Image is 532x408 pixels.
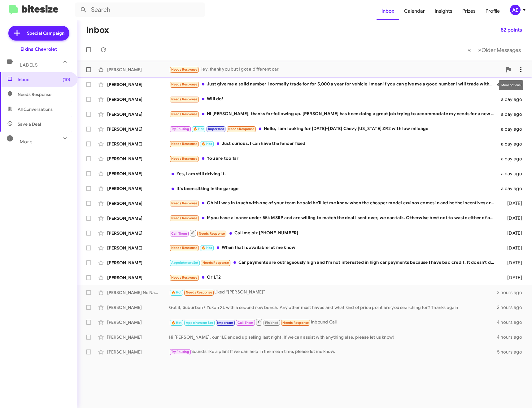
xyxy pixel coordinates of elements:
[107,96,169,102] div: [PERSON_NAME]
[107,171,169,177] div: [PERSON_NAME]
[498,156,527,162] div: a day ago
[501,24,522,36] span: 82 points
[75,2,205,17] input: Search
[202,142,212,146] span: 🔥 Hot
[169,96,498,103] div: Will do!
[238,321,254,325] span: Call Them
[498,275,527,281] div: [DATE]
[497,319,527,325] div: 4 hours ago
[497,289,527,296] div: 2 hours ago
[399,2,430,20] span: Calendar
[107,275,169,281] div: [PERSON_NAME]
[498,126,527,132] div: a day ago
[505,5,525,15] button: AE
[498,171,527,177] div: a day ago
[498,96,527,102] div: a day ago
[498,245,527,251] div: [DATE]
[497,304,527,310] div: 2 hours ago
[107,185,169,192] div: [PERSON_NAME]
[169,171,498,177] div: Yes, I am still driving it.
[457,2,481,20] a: Prizes
[217,321,233,325] span: Important
[171,112,198,116] span: Needs Response
[228,127,255,131] span: Needs Response
[171,290,182,294] span: 🔥 Hot
[202,246,212,250] span: 🔥 Hot
[107,81,169,88] div: [PERSON_NAME]
[63,76,70,83] span: (10)
[107,215,169,221] div: [PERSON_NAME]
[107,126,169,132] div: [PERSON_NAME]
[169,259,498,266] div: Car payments are outrageously high and I'm not interested in high car payments because I have bad...
[169,140,498,147] div: Just curious, I can have the fender fixed
[169,125,498,132] div: Hello, I am looking for [DATE]-[DATE] Chevy [US_STATE] ZR2 with low mileage
[193,127,204,131] span: 🔥 Hot
[464,44,475,56] button: Previous
[169,244,498,251] div: When that is available let me know
[18,76,70,83] span: Inbox
[169,185,498,192] div: It's been sitting in the garage
[169,155,498,162] div: You are too far
[171,350,189,354] span: Try Pausing
[107,200,169,206] div: [PERSON_NAME]
[265,321,279,325] span: Finished
[20,46,57,52] div: Elkins Chevrolet
[171,276,198,280] span: Needs Response
[169,81,497,88] div: Just give me a solid number I normally trade for for 5,000 a year for vehicle I mean if you can g...
[171,321,182,325] span: 🔥 Hot
[171,157,198,161] span: Needs Response
[199,232,225,236] span: Needs Response
[107,245,169,251] div: [PERSON_NAME]
[169,304,497,310] div: Got it, Suburban / Yukon XL with a second row bench. Any other must haves and what kind of price ...
[171,246,198,250] span: Needs Response
[481,2,505,20] a: Profile
[169,318,497,326] div: Inbound Call
[498,200,527,206] div: [DATE]
[169,111,498,118] div: Hi [PERSON_NAME], thanks for following up. [PERSON_NAME] has been doing a great job trying to acc...
[107,304,169,310] div: [PERSON_NAME]
[86,25,109,35] h1: Inbox
[169,274,498,281] div: Or LT2
[498,215,527,221] div: [DATE]
[171,216,198,220] span: Needs Response
[496,24,527,36] button: 82 points
[107,156,169,162] div: [PERSON_NAME]
[186,290,212,294] span: Needs Response
[474,44,525,56] button: Next
[171,201,198,205] span: Needs Response
[107,230,169,236] div: [PERSON_NAME]
[169,200,498,207] div: Oh hi I was in touch with one of your team he said he'll let me know when the cheaper model exuin...
[498,260,527,266] div: [DATE]
[107,141,169,147] div: [PERSON_NAME]
[282,321,309,325] span: Needs Response
[171,82,198,86] span: Needs Response
[498,185,527,192] div: a day ago
[18,121,41,127] span: Save a Deal
[8,26,69,41] a: Special Campaign
[203,261,229,265] span: Needs Response
[377,2,399,20] a: Inbox
[171,232,187,236] span: Call Them
[18,91,70,98] span: Needs Response
[169,66,502,73] div: Hey, thank you but I got a different car.
[482,47,521,54] span: Older Messages
[498,111,527,117] div: a day ago
[464,44,525,56] nav: Page navigation example
[27,30,64,36] span: Special Campaign
[498,230,527,236] div: [DATE]
[169,229,498,237] div: Call me plz [PHONE_NUMBER]
[169,215,498,222] div: If you have a loaner under 55k MSRP and are willing to match the deal I sent over, we can talk. O...
[430,2,457,20] a: Insights
[18,106,53,112] span: All Conversations
[468,46,471,54] span: «
[107,111,169,117] div: [PERSON_NAME]
[208,127,224,131] span: Important
[171,127,189,131] span: Try Pausing
[498,141,527,147] div: a day ago
[107,349,169,355] div: [PERSON_NAME]
[478,46,482,54] span: »
[107,319,169,325] div: [PERSON_NAME]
